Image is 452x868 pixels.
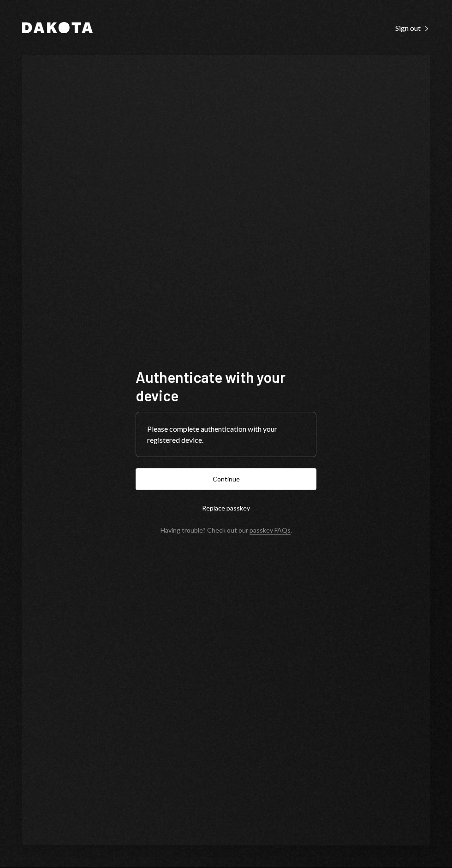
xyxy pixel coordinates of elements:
[161,526,292,534] div: Having trouble? Check out our .
[136,368,316,405] h1: Authenticate with your device
[147,423,305,446] div: Please complete authentication with your registered device.
[250,526,291,535] a: passkey FAQs
[395,23,430,33] a: Sign out
[136,497,316,519] button: Replace passkey
[395,23,430,33] div: Sign out
[136,468,316,490] button: Continue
